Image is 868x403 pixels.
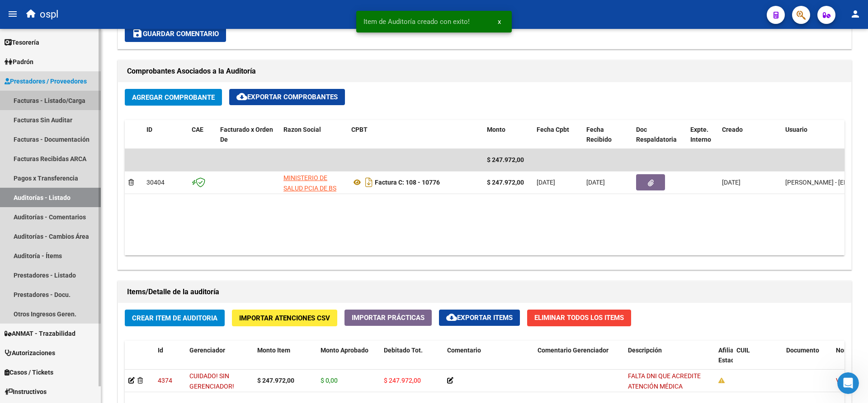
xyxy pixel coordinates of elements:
datatable-header-cell: Fecha Cpbt [533,120,583,150]
span: Monto [487,126,505,133]
datatable-header-cell: Monto [483,120,533,150]
h1: Comprobantes Asociados a la Auditoría [127,64,842,79]
span: Importar Prácticas [352,314,425,322]
datatable-header-cell: ID [143,120,188,150]
span: Fecha Cpbt [537,126,569,133]
span: Agregar Comprobante [132,93,215,102]
span: Item de Auditoría creado con exito! [363,17,470,26]
span: ospl [40,5,58,24]
mat-icon: person [850,9,861,19]
mat-icon: menu [7,9,18,19]
h1: Items/Detalle de la auditoría [127,285,842,299]
span: [DATE] [537,179,555,186]
span: Comentario Gerenciador [538,347,609,354]
span: Instructivos [5,387,47,397]
i: Descargar documento [363,175,375,190]
datatable-header-cell: Afiliado Estado [715,341,733,380]
datatable-header-cell: CUIL [733,341,783,380]
span: ID [146,126,152,133]
datatable-header-cell: Comentario [443,341,534,380]
button: Crear Item de Auditoria [125,310,225,326]
mat-icon: save [132,28,143,39]
span: Monto Aprobado [321,347,368,354]
button: Exportar Comprobantes [229,89,345,105]
mat-icon: cloud_download [446,312,457,323]
span: CPBT [351,126,368,133]
span: FALTA DNI QUE ACREDITE ATENCIÓN MÉDICA [628,372,701,390]
span: Prestadores / Proveedores [5,76,87,86]
span: Fecha Recibido [586,126,612,144]
strong: Factura C: 108 - 10776 [375,179,440,186]
span: Casos / Tickets [5,367,53,377]
span: Creado [722,126,743,133]
span: [DATE] [586,179,605,186]
span: 4374 [158,377,172,384]
span: [DATE] [722,179,741,186]
span: MINISTERIO DE SALUD PCIA DE BS AS O. P. [283,174,336,202]
datatable-header-cell: Monto Aprobado [317,341,380,380]
span: Eliminar Todos los Items [534,314,624,322]
datatable-header-cell: Facturado x Orden De [217,120,280,150]
datatable-header-cell: Documento [783,341,832,380]
datatable-header-cell: Expte. Interno [687,120,718,150]
button: Eliminar Todos los Items [527,310,631,326]
span: Doc Respaldatoria [636,126,677,144]
span: Exportar Items [446,314,513,322]
span: Id [158,347,163,354]
datatable-header-cell: CPBT [348,120,483,150]
datatable-header-cell: CAE [188,120,217,150]
datatable-header-cell: Id [154,341,186,380]
strong: $ 247.972,00 [487,179,524,186]
span: Documento [786,347,819,354]
datatable-header-cell: Debitado Tot. [380,341,443,380]
span: CUIL [736,347,750,354]
button: Agregar Comprobante [125,89,222,106]
span: Tesorería [5,37,39,47]
span: Descripción [628,347,662,354]
span: Padrón [5,57,33,67]
span: Afiliado Estado [718,347,741,364]
span: x [498,18,501,26]
span: Exportar Comprobantes [236,93,338,101]
mat-icon: cloud_download [236,91,247,102]
span: Autorizaciones [5,348,55,358]
datatable-header-cell: Razon Social [280,120,348,150]
span: Crear Item de Auditoria [132,314,217,322]
button: Importar Prácticas [344,310,432,326]
span: CUIDADO! SIN GERENCIADOR! [189,372,234,390]
span: Guardar Comentario [132,30,219,38]
span: Importar Atenciones CSV [239,314,330,322]
span: Gerenciador [189,347,225,354]
datatable-header-cell: Monto Item [254,341,317,380]
button: Importar Atenciones CSV [232,310,337,326]
iframe: Intercom live chat [837,372,859,394]
datatable-header-cell: Fecha Recibido [583,120,632,150]
span: Usuario [785,126,807,133]
button: x [491,14,508,30]
button: Exportar Items [439,310,520,326]
span: 30404 [146,179,165,186]
span: CAE [192,126,203,133]
strong: $ 247.972,00 [257,377,294,384]
datatable-header-cell: Gerenciador [186,341,254,380]
span: Razon Social [283,126,321,133]
span: Expte. Interno [690,126,711,144]
datatable-header-cell: Descripción [624,341,715,380]
span: Facturado x Orden De [220,126,273,144]
span: VARIOS [836,377,858,384]
span: Debitado Tot. [384,347,423,354]
span: $ 247.972,00 [487,156,524,163]
datatable-header-cell: Comentario Gerenciador [534,341,624,380]
datatable-header-cell: Creado [718,120,782,150]
button: Guardar Comentario [125,26,226,42]
span: $ 247.972,00 [384,377,421,384]
datatable-header-cell: Doc Respaldatoria [632,120,687,150]
span: $ 0,00 [321,377,338,384]
span: Monto Item [257,347,290,354]
span: ANMAT - Trazabilidad [5,329,75,338]
span: Comentario [447,347,481,354]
